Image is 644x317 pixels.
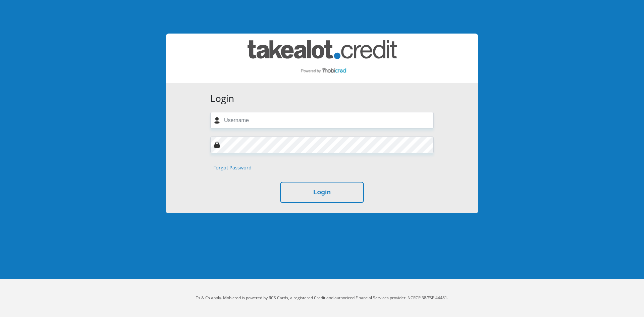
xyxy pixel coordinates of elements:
input: Username [210,112,434,128]
img: takealot_credit logo [248,40,397,76]
img: Image [214,142,220,148]
p: Ts & Cs apply. Mobicred is powered by RCS Cards, a registered Credit and authorized Financial Ser... [136,295,508,301]
h3: Login [210,93,434,104]
img: user-icon image [214,117,220,124]
a: Forgot Password [213,164,252,171]
button: Login [280,182,364,203]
